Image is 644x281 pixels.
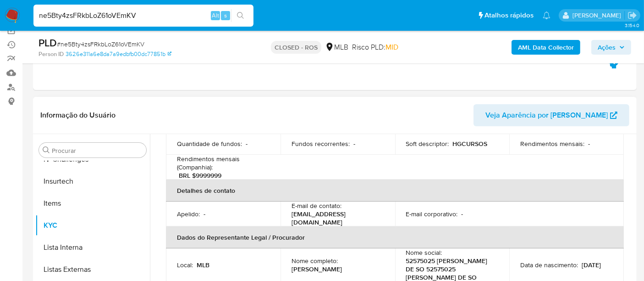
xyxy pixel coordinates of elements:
[520,261,578,269] p: Data de nascimento :
[177,261,193,269] p: Local :
[588,140,590,148] p: -
[35,259,150,281] button: Listas Externas
[212,11,219,20] span: Alt
[246,140,248,148] p: -
[352,42,398,52] span: Risco PLD:
[627,11,637,20] a: Sair
[484,11,534,20] span: Atalhos rápidos
[66,50,171,58] a: 3626e311a6e8da7a9edbfb00dc77851b
[224,11,227,20] span: s
[292,140,350,148] p: Fundos recorrentes :
[591,40,631,55] button: Ações
[177,210,200,218] p: Apelido :
[485,104,608,126] span: Veja Aparência por [PERSON_NAME]
[543,11,550,19] a: Notificações
[406,248,442,257] p: Nome social :
[39,35,57,50] b: PLD
[572,11,624,20] p: alexandra.macedo@mercadolivre.com
[166,226,624,248] th: Dados do Representante Legal / Procurador
[292,257,338,265] p: Nome completo :
[512,40,580,55] button: AML Data Collector
[353,140,355,148] p: -
[35,236,150,259] button: Lista Interna
[385,42,398,52] span: MID
[582,261,601,269] p: [DATE]
[325,42,348,52] div: MLB
[35,192,150,214] button: Items
[625,22,639,29] span: 3.154.0
[40,111,116,120] h1: Informação do Usuário
[518,40,574,55] b: AML Data Collector
[473,104,629,126] button: Veja Aparência por [PERSON_NAME]
[453,140,488,148] p: HGCURSOS
[292,265,342,273] p: [PERSON_NAME]
[598,40,616,55] span: Ações
[292,202,341,210] p: E-mail de contato :
[520,140,584,148] p: Rendimentos mensais :
[197,261,209,269] p: MLB
[204,210,205,218] p: -
[179,171,221,180] p: BRL $9999999
[406,140,449,148] p: Soft descriptor :
[33,10,253,22] input: Pesquise usuários ou casos...
[35,170,150,192] button: Insurtech
[43,146,50,154] button: Procurar
[52,146,143,155] input: Procurar
[166,180,624,202] th: Detalhes de contato
[177,140,242,148] p: Quantidade de fundos :
[462,210,463,218] p: -
[406,210,458,218] p: E-mail corporativo :
[271,41,321,54] p: CLOSED - ROS
[292,210,380,226] p: [EMAIL_ADDRESS][DOMAIN_NAME]
[177,155,270,171] p: Rendimentos mensais (Companhia) :
[35,214,150,236] button: KYC
[39,50,64,58] b: Person ID
[57,39,144,49] span: # ne5Bty4zsFRkbLoZ61oVEmKV
[231,9,250,22] button: search-icon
